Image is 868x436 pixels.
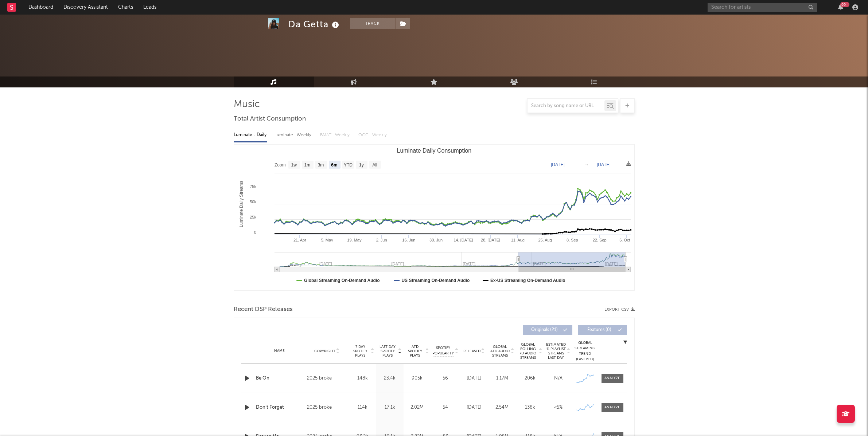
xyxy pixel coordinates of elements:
div: 148k [351,375,374,382]
input: Search for artists [708,3,817,12]
div: 23.4k [378,375,402,382]
div: 99 + [840,2,849,7]
text: 14. [DATE] [454,238,473,242]
div: 905k [405,375,429,382]
div: <5% [546,404,571,411]
text: 8. Sep [566,238,578,242]
text: 1w [291,162,297,168]
div: 54 [433,404,458,411]
div: Luminate - Weekly [275,129,313,141]
span: Released [463,349,480,353]
div: Name [256,348,304,354]
span: 7 Day Spotify Plays [351,345,370,358]
div: Luminate - Daily [234,129,267,141]
button: Features(0) [578,325,627,335]
text: [DATE] [597,162,611,167]
div: 2025 broke [307,403,347,412]
text: YTD [343,162,352,168]
a: Be On [256,375,304,382]
text: 30. Jun [429,238,443,242]
div: 56 [433,375,458,382]
text: 21. Apr [293,238,306,242]
svg: Luminate Daily Consumption [234,145,634,290]
text: 1y [359,162,364,168]
div: 114k [351,404,374,411]
text: 3m [318,162,324,168]
text: [DATE] [551,162,565,167]
text: Ex-US Streaming On-Demand Audio [490,278,565,283]
text: Luminate Daily Streams [238,181,244,227]
span: Estimated % Playlist Streams Last Day [546,342,566,360]
text: 50k [250,200,256,204]
text: → [584,162,589,167]
span: Features ( 0 ) [583,328,616,332]
button: Track [350,18,396,29]
button: 99+ [838,4,843,10]
text: 5. May [321,238,333,242]
span: Global ATD Audio Streams [490,345,510,358]
text: 25k [250,215,256,219]
button: Export CSV [604,307,635,312]
text: 6. Oct [619,238,630,242]
a: Don’t Forget [256,404,304,411]
div: 2025 broke [307,374,347,383]
div: 206k [518,375,542,382]
button: Originals(21) [523,325,572,335]
span: Total Artist Consumption [234,115,306,123]
span: Global Rolling 7D Audio Streams [518,342,538,360]
text: Zoom [275,162,286,168]
text: US Streaming On-Demand Audio [401,278,470,283]
text: 75k [250,184,256,189]
span: Originals ( 21 ) [528,328,561,332]
div: Da Getta [288,18,341,30]
span: ATD Spotify Plays [405,345,425,358]
span: Last Day Spotify Plays [378,345,397,358]
div: [DATE] [462,404,486,411]
input: Search by song name or URL [528,103,604,109]
text: 16. Jun [402,238,415,242]
span: Recent DSP Releases [234,305,293,314]
div: 17.1k [378,404,402,411]
div: 1.17M [490,375,514,382]
div: 2.54M [490,404,514,411]
span: Copyright [314,349,335,353]
text: 2. Jun [376,238,387,242]
div: [DATE] [462,375,486,382]
text: 1m [304,162,310,168]
span: Spotify Popularity [432,345,454,356]
text: 0 [254,230,256,235]
text: 22. Sep [592,238,606,242]
div: 2.02M [405,404,429,411]
text: 6m [331,162,337,168]
text: 11. Aug [511,238,524,242]
text: Global Streaming On-Demand Audio [304,278,380,283]
div: 138k [518,404,542,411]
text: 19. May [347,238,362,242]
div: N/A [546,375,571,382]
text: 28. [DATE] [481,238,500,242]
div: Global Streaming Trend (Last 60D) [574,340,596,362]
text: All [372,162,377,168]
text: Luminate Daily Consumption [397,148,471,154]
text: 25. Aug [538,238,552,242]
